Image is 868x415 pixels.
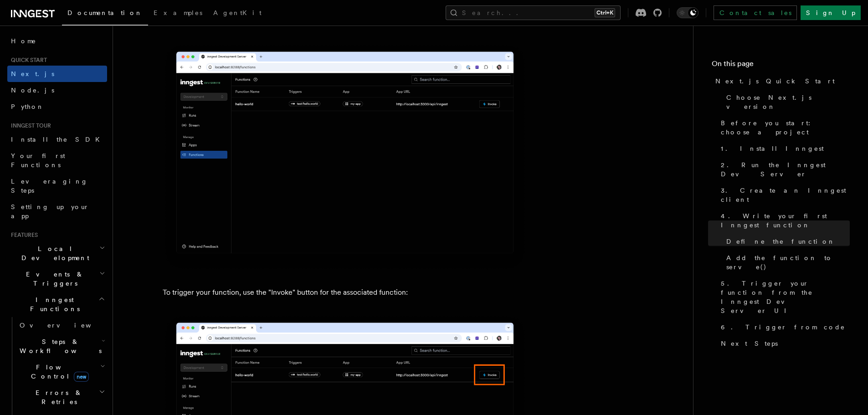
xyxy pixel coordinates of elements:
span: Define the function [726,237,835,246]
a: AgentKit [208,3,267,25]
kbd: Ctrl+K [595,8,615,17]
a: Install the SDK [7,131,107,148]
span: Next.js Quick Start [715,77,835,86]
span: Choose Next.js version [726,93,850,111]
a: Your first Functions [7,148,107,173]
a: Define the function [723,233,850,250]
span: Install the SDK [11,136,105,143]
a: Setting up your app [7,199,107,224]
span: Local Development [7,244,99,262]
p: To trigger your function, use the "Invoke" button for the associated function: [163,286,527,299]
span: Features [7,231,38,239]
span: Before you start: choose a project [721,118,850,137]
span: Overview [20,322,113,329]
a: Next.js Quick Start [712,73,850,89]
span: 6. Trigger from code [721,323,845,332]
span: 1. Install Inngest [721,144,824,153]
span: Setting up your app [11,203,89,220]
a: Add the function to serve() [723,250,850,275]
span: Errors & Retries [16,388,99,406]
span: Inngest tour [7,122,51,129]
button: Events & Triggers [7,266,107,292]
span: Flow Control [16,363,100,381]
a: 5. Trigger your function from the Inngest Dev Server UI [717,275,850,319]
button: Search...Ctrl+K [446,5,621,20]
a: Next Steps [717,335,850,352]
span: Next Steps [721,339,778,348]
a: Choose Next.js version [723,89,850,115]
span: Leveraging Steps [11,178,88,194]
span: Quick start [7,56,47,64]
span: 3. Create an Inngest client [721,186,850,204]
a: Home [7,33,107,49]
a: Examples [148,3,208,25]
button: Inngest Functions [7,292,107,317]
button: Toggle dark mode [677,7,699,18]
span: 5. Trigger your function from the Inngest Dev Server UI [721,279,850,315]
span: 2. Run the Inngest Dev Server [721,160,850,179]
button: Local Development [7,241,107,266]
span: Next.js [11,70,54,77]
span: Home [11,36,36,46]
span: Add the function to serve() [726,253,850,272]
img: Inngest Dev Server web interface's functions tab with functions listed [163,42,527,272]
span: Python [11,103,44,110]
span: Documentation [67,9,143,16]
button: Flow Controlnew [16,359,107,384]
h4: On this page [712,58,850,73]
span: Examples [154,9,202,16]
span: Node.js [11,87,54,94]
span: Steps & Workflows [16,337,102,355]
a: 3. Create an Inngest client [717,182,850,208]
span: Inngest Functions [7,295,98,313]
a: Sign Up [801,5,861,20]
button: Steps & Workflows [16,333,107,359]
span: Your first Functions [11,152,65,169]
a: 4. Write your first Inngest function [717,208,850,233]
a: Contact sales [714,5,797,20]
span: 4. Write your first Inngest function [721,211,850,230]
a: 6. Trigger from code [717,319,850,335]
a: Python [7,98,107,115]
a: Next.js [7,66,107,82]
span: Events & Triggers [7,270,99,288]
a: Overview [16,317,107,333]
a: Documentation [62,3,148,26]
a: 1. Install Inngest [717,140,850,157]
button: Errors & Retries [16,384,107,410]
a: Leveraging Steps [7,173,107,199]
a: Node.js [7,82,107,98]
a: 2. Run the Inngest Dev Server [717,157,850,182]
a: Before you start: choose a project [717,115,850,140]
span: new [74,372,89,382]
span: AgentKit [213,9,262,16]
